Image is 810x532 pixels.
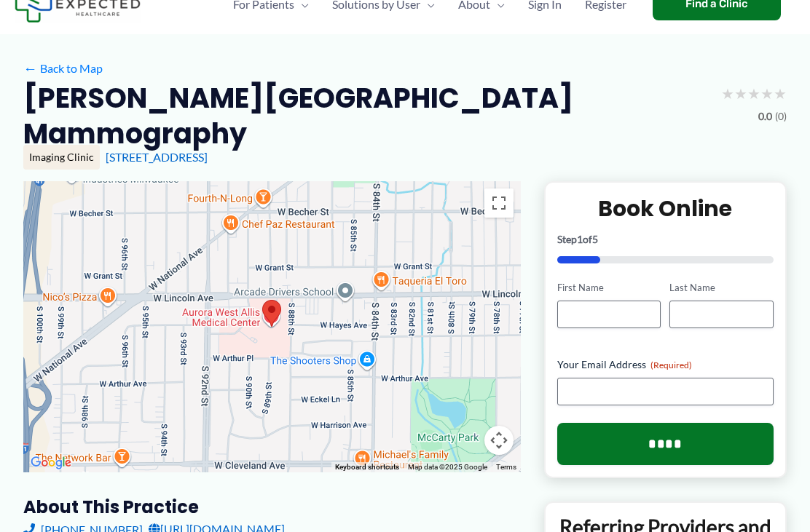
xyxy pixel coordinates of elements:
[23,496,521,518] h3: About this practice
[721,80,734,107] span: ★
[484,188,514,218] button: Toggle fullscreen view
[747,80,760,107] span: ★
[669,281,774,295] label: Last Name
[27,453,75,472] img: Google
[734,80,747,107] span: ★
[758,107,772,126] span: 0.0
[650,360,692,370] span: (Required)
[496,463,516,471] a: Terms (opens in new tab)
[557,281,661,295] label: First Name
[592,233,598,245] span: 5
[106,150,208,164] a: [STREET_ADDRESS]
[760,80,774,107] span: ★
[408,463,487,471] span: Map data ©2025 Google
[23,80,709,152] h2: [PERSON_NAME][GEOGRAPHIC_DATA] Mammography
[774,80,787,107] span: ★
[557,234,774,245] p: Step of
[23,61,37,75] span: ←
[27,453,75,472] a: Open this area in Google Maps (opens a new window)
[23,57,103,79] a: ←Back to Map
[775,107,787,126] span: (0)
[335,462,399,472] button: Keyboard shortcuts
[557,194,774,223] h2: Book Online
[577,233,583,245] span: 1
[484,426,514,455] button: Map camera controls
[23,145,100,170] div: Imaging Clinic
[557,357,774,372] label: Your Email Address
